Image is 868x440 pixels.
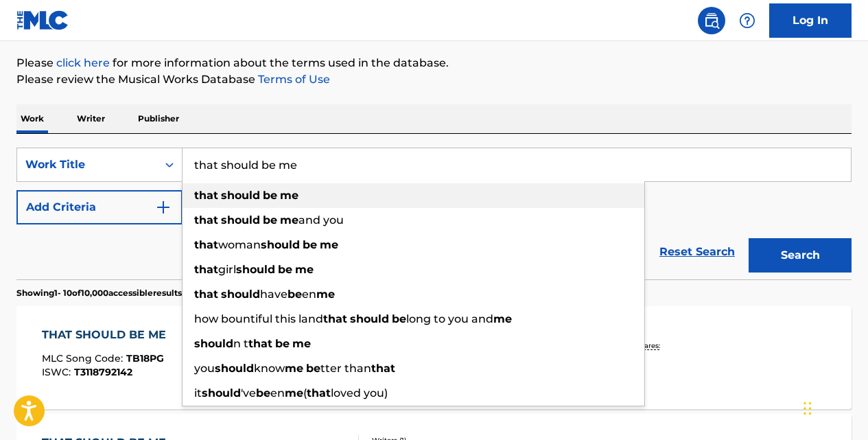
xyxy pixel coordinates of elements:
span: n t [233,337,248,350]
strong: be [256,386,270,400]
div: Work Title [25,157,149,173]
span: en [270,386,285,400]
iframe: Chat Widget [799,374,868,440]
strong: that [194,288,218,301]
a: Log In [769,3,852,38]
strong: be [275,337,290,350]
div: THAT SHOULD BE ME [42,327,173,343]
strong: be [306,362,320,375]
strong: that [307,386,331,400]
span: it [194,386,202,400]
span: have [260,288,288,301]
p: Writer [73,104,109,133]
strong: be [392,312,406,325]
img: help [739,12,755,29]
span: tter than [320,362,371,375]
strong: me [292,337,311,350]
strong: that [371,362,395,375]
strong: should [261,238,300,251]
strong: should [221,213,260,227]
strong: me [493,312,512,325]
p: Publisher [134,104,183,133]
span: know [254,362,285,375]
strong: be [263,189,277,202]
a: Terms of Use [255,73,330,86]
p: Work [16,104,48,133]
strong: that [194,238,218,251]
a: Reset Search [653,237,742,267]
strong: me [316,288,335,301]
strong: me [285,362,303,375]
strong: should [350,312,389,325]
span: T3118792142 [74,366,132,378]
strong: me [320,238,338,251]
a: THAT SHOULD BE MEMLC Song Code:TB18PGISWC:T3118792142Writers (2)[PERSON_NAME] [PERSON_NAME] [PERS... [16,306,852,409]
p: Showing 1 - 10 of 10,000 accessible results (Total 1,387,508 ) [16,287,248,299]
strong: me [280,189,298,202]
strong: should [194,337,233,350]
a: Public Search [698,7,725,34]
div: Help [734,7,761,34]
strong: should [221,288,260,301]
p: Please for more information about the terms used in the database. [16,55,852,71]
strong: should [221,189,260,202]
img: MLC Logo [16,10,69,30]
strong: be [278,263,292,276]
strong: that [194,213,218,227]
span: girl [218,263,236,276]
button: Add Criteria [16,190,183,224]
span: 've [241,386,256,400]
strong: me [295,263,314,276]
strong: me [280,213,298,227]
form: Search Form [16,148,852,279]
span: MLC Song Code : [42,352,126,364]
strong: that [248,337,272,350]
strong: that [194,189,218,202]
img: 9d2ae6d4665cec9f34b9.svg [155,199,172,216]
strong: should [236,263,275,276]
strong: be [303,238,317,251]
span: en [302,288,316,301]
strong: be [263,213,277,227]
strong: be [288,288,302,301]
span: long to you and [406,312,493,325]
button: Search [749,238,852,273]
strong: should [215,362,254,375]
img: search [703,12,720,29]
span: loved you) [331,386,388,400]
span: ( [303,386,307,400]
strong: that [323,312,347,325]
span: how bountiful this land [194,312,323,325]
span: ISWC : [42,366,74,378]
a: click here [56,56,110,69]
span: TB18PG [126,352,164,364]
p: Please review the Musical Works Database [16,71,852,88]
strong: that [194,263,218,276]
span: and you [298,213,344,227]
span: woman [218,238,261,251]
strong: me [285,386,303,400]
span: you [194,362,215,375]
div: Drag [804,388,812,429]
strong: should [202,386,241,400]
